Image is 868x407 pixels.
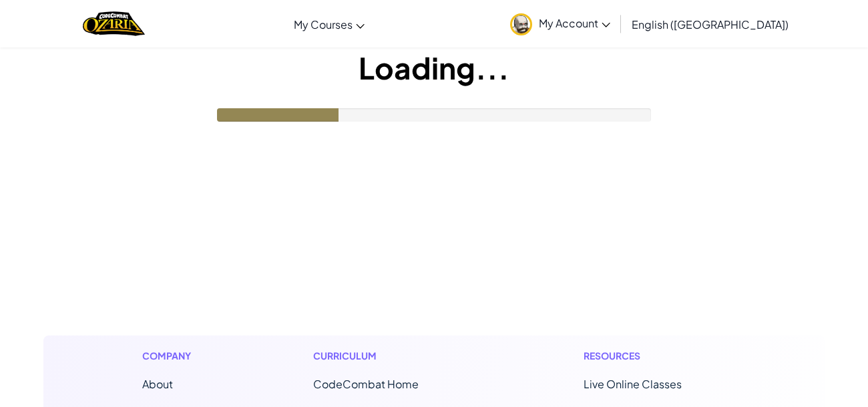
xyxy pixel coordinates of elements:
[313,349,475,363] h1: Curriculum
[632,17,789,31] span: English ([GEOGRAPHIC_DATA])
[539,16,610,30] span: My Account
[142,349,204,363] h1: Company
[294,17,353,31] span: My Courses
[625,6,795,42] a: English ([GEOGRAPHIC_DATA])
[313,377,419,391] span: CodeCombat Home
[83,10,145,37] img: Home
[503,3,617,45] a: My Account
[83,10,145,37] a: Ozaria by CodeCombat logo
[287,6,371,42] a: My Courses
[584,349,726,363] h1: Resources
[584,377,682,391] a: Live Online Classes
[510,13,532,35] img: avatar
[142,377,173,391] a: About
